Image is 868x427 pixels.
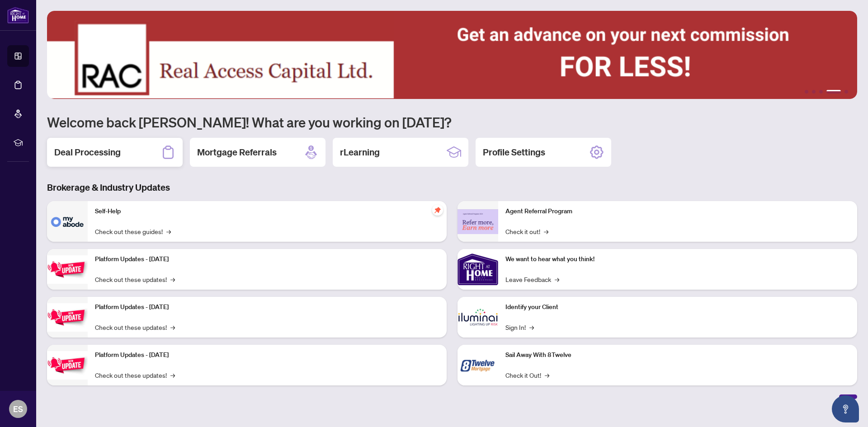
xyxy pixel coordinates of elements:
p: Sail Away With 8Twelve [505,350,850,360]
a: Leave Feedback→ [505,274,559,284]
a: Sign In!→ [505,322,534,332]
img: Agent Referral Program [458,209,498,234]
p: Agent Referral Program [505,206,850,216]
a: Check out these updates!→ [95,370,175,380]
p: Self-Help [95,206,439,216]
img: Sail Away With 8Twelve [458,345,498,385]
button: 1 [805,90,808,94]
p: Platform Updates - [DATE] [95,254,439,264]
span: → [555,274,559,284]
span: → [170,274,175,284]
button: 5 [844,90,848,94]
h2: Mortgage Referrals [197,146,277,159]
img: Platform Updates - July 21, 2025 [47,255,88,284]
a: Check it out!→ [505,226,548,236]
p: Identify your Client [505,302,850,312]
p: We want to hear what you think! [505,254,850,264]
img: Platform Updates - July 8, 2025 [47,303,88,332]
span: → [544,226,548,236]
span: → [529,322,534,332]
img: Slide 3 [47,11,857,99]
a: Check out these updates!→ [95,322,175,332]
button: 3 [819,90,823,94]
img: Identify your Client [458,297,498,338]
span: pushpin [432,205,443,216]
a: Check out these guides!→ [95,226,171,236]
img: We want to hear what you think! [458,249,498,290]
img: Platform Updates - June 23, 2025 [47,351,88,380]
button: Open asap [832,395,859,422]
span: → [170,322,175,332]
button: 4 [826,90,841,94]
span: → [545,370,549,380]
img: Self-Help [47,201,88,242]
img: logo [7,7,29,23]
h3: Brokerage & Industry Updates [47,181,857,194]
button: 2 [812,90,816,94]
a: Check out these updates!→ [95,274,175,284]
a: Check it Out!→ [505,370,549,380]
span: → [166,226,171,236]
p: Platform Updates - [DATE] [95,350,439,360]
span: ES [13,403,23,415]
span: → [170,370,175,380]
h1: Welcome back [PERSON_NAME]! What are you working on [DATE]? [47,113,857,131]
h2: Profile Settings [483,146,545,159]
p: Platform Updates - [DATE] [95,302,439,312]
h2: rLearning [340,146,380,159]
h2: Deal Processing [54,146,121,159]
